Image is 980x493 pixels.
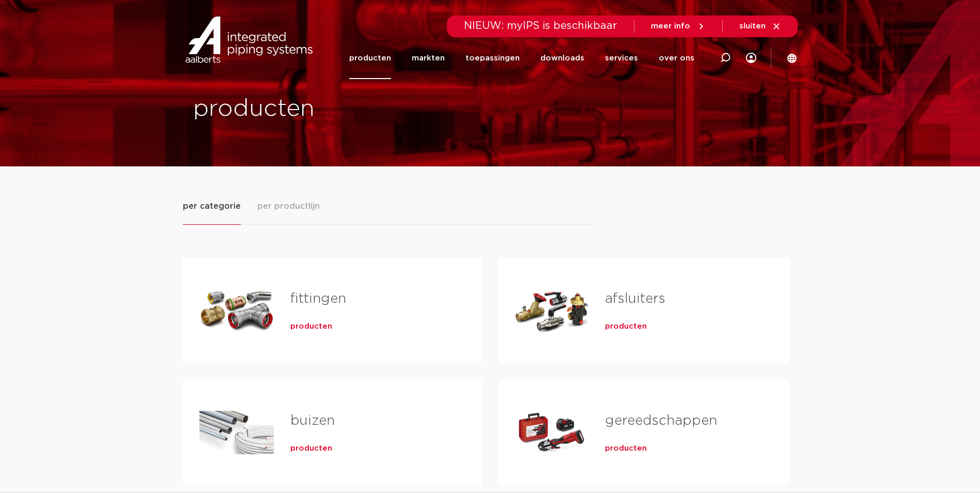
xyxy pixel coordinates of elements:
a: producten [605,443,647,454]
a: toepassingen [465,37,520,79]
a: services [605,37,638,79]
span: per productlijn [257,200,320,212]
a: producten [290,443,332,454]
a: markten [412,37,445,79]
a: over ons [659,37,694,79]
a: producten [605,321,647,332]
span: meer info [651,22,690,30]
a: buizen [290,414,335,427]
a: sluiten [739,22,781,31]
span: NIEUW: myIPS is beschikbaar [464,21,617,31]
span: per categorie [183,200,241,212]
a: afsluiters [605,292,665,305]
a: fittingen [290,292,346,305]
h1: producten [193,93,485,126]
a: downloads [540,37,584,79]
a: producten [290,321,332,332]
a: gereedschappen [605,414,717,427]
nav: Menu [349,37,694,79]
a: meer info [651,22,706,31]
div: my IPS [746,37,756,79]
a: producten [349,37,391,79]
span: sluiten [739,22,766,30]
